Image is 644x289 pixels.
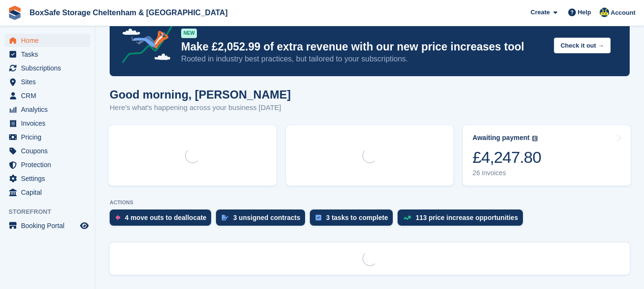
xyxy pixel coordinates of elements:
a: 113 price increase opportunities [398,209,528,230]
h1: Good morning, [PERSON_NAME] [110,88,291,101]
p: Rooted in industry best practices, but tailored to your subscriptions. [181,54,546,64]
img: move_outs_to_deallocate_icon-f764333ba52eb49d3ac5e1228854f67142a1ed5810a6f6cc68b1a99e826820c5.svg [115,215,120,220]
a: menu [5,172,90,185]
span: Account [611,8,635,18]
div: 4 move outs to deallocate [125,214,206,221]
a: menu [5,219,90,232]
img: stora-icon-8386f47178a22dfd0bd8f6a31ec36ba5ce8667c1dd55bd0f319d3a0aa187defe.svg [8,6,22,20]
span: Storefront [9,207,95,217]
a: BoxSafe Storage Cheltenham & [GEOGRAPHIC_DATA] [26,5,231,20]
span: Tasks [21,48,78,61]
img: icon-info-grey-7440780725fd019a000dd9b08b2336e03edf1995a4989e88bcd33f0948082b44.svg [532,136,538,141]
a: menu [5,103,90,116]
p: Here's what's happening across your business [DATE] [110,102,291,113]
span: Home [21,34,78,47]
a: Awaiting payment £4,247.80 26 invoices [463,125,631,186]
span: Settings [21,172,78,185]
div: Awaiting payment [472,134,530,142]
a: menu [5,117,90,130]
div: 3 unsigned contracts [233,214,300,221]
span: Sites [21,75,78,89]
a: 3 unsigned contracts [216,209,310,230]
span: Pricing [21,130,78,144]
button: Check it out → [554,38,611,53]
a: menu [5,130,90,144]
span: Protection [21,158,78,171]
div: 26 invoices [472,169,541,177]
div: 3 tasks to complete [326,214,388,221]
img: Kim Virabi [600,8,609,17]
img: contract_signature_icon-13c848040528278c33f63329250d36e43548de30e8caae1d1a13099fd9432cc5.svg [222,215,228,220]
p: Make £2,052.99 of extra revenue with our new price increases tool [181,40,546,54]
span: Capital [21,186,78,199]
a: menu [5,48,90,61]
span: Booking Portal [21,219,78,232]
a: 3 tasks to complete [310,209,398,230]
span: Analytics [21,103,78,116]
a: 4 move outs to deallocate [110,209,216,230]
span: CRM [21,89,78,102]
span: Help [578,8,591,17]
a: Preview store [79,220,90,231]
p: ACTIONS [110,199,630,206]
img: price-adjustments-announcement-icon-8257ccfd72463d97f412b2fc003d46551f7dbcb40ab6d574587a9cd5c0d94... [114,12,181,67]
span: Invoices [21,117,78,130]
img: task-75834270c22a3079a89374b754ae025e5fb1db73e45f91037f5363f120a921f8.svg [316,215,321,220]
a: menu [5,144,90,158]
div: NEW [181,29,197,38]
a: menu [5,75,90,89]
a: menu [5,34,90,47]
a: menu [5,186,90,199]
a: menu [5,158,90,171]
a: menu [5,89,90,102]
img: price_increase_opportunities-93ffe204e8149a01c8c9dc8f82e8f89637d9d84a8eef4429ea346261dce0b2c0.svg [403,216,411,220]
div: £4,247.80 [472,148,541,167]
span: Create [531,8,550,17]
span: Subscriptions [21,61,78,75]
span: Coupons [21,144,78,158]
div: 113 price increase opportunities [416,214,518,221]
a: menu [5,61,90,75]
